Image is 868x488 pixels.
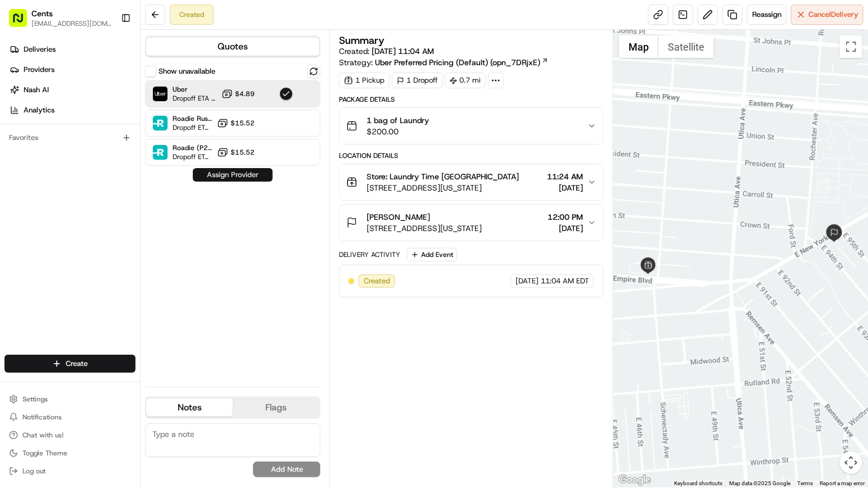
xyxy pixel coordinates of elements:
span: Roadie Rush (P2P) [173,114,213,123]
img: Roadie (P2P) [153,145,168,160]
img: Roadie Rush (P2P) [153,116,168,130]
a: Terms [797,480,813,486]
img: 1736555255976-a54dd68f-1ca7-489b-9aae-adbdc363a1c4 [22,205,31,214]
span: Nash AI [24,85,49,95]
div: Start new chat [51,107,184,118]
div: 💻 [95,252,104,261]
a: Open this area in Google Maps (opens a new window) [616,473,653,487]
span: [PERSON_NAME] [35,174,91,183]
button: Store: Laundry Time [GEOGRAPHIC_DATA][STREET_ADDRESS][US_STATE]11:24 AM[DATE] [340,164,603,200]
img: Masood Aslam [11,193,29,211]
span: Uber [173,85,217,94]
span: Pylon [112,278,136,287]
div: 1 Pickup [339,73,390,88]
span: 1 bag of Laundry [367,115,429,126]
div: Location Details [339,151,604,160]
span: Log out [22,467,46,476]
p: Welcome 👋 [11,44,205,62]
button: See all [174,143,205,157]
span: [PERSON_NAME] [367,211,430,223]
div: 0.7 mi [445,73,486,88]
span: Uber Preferred Pricing (Default) (opn_7DRjxE) [375,57,540,68]
a: 💻API Documentation [91,246,185,266]
span: Created: [339,46,434,57]
span: [DATE] [547,182,583,193]
input: Clear [29,72,186,84]
button: Cents[EMAIL_ADDRESS][DOMAIN_NAME] [4,4,116,31]
button: CancelDelivery [791,4,864,25]
button: Log out [4,463,135,479]
span: [STREET_ADDRESS][US_STATE] [367,223,482,234]
button: Quotes [146,38,319,56]
button: Start new chat [191,110,205,124]
span: $200.00 [367,126,429,137]
span: Analytics [24,105,55,115]
a: 📗Knowledge Base [7,246,91,266]
button: [EMAIL_ADDRESS][DOMAIN_NAME] [31,19,112,28]
button: Notes [146,399,233,417]
span: Knowledge Base [22,251,86,262]
img: Nash [11,11,34,33]
button: Chat with us! [4,427,135,443]
span: $15.52 [230,148,255,157]
span: Dropoff ETA - [173,123,213,132]
button: Map camera controls [840,451,862,474]
div: 📗 [11,252,20,261]
img: Google [616,473,653,487]
button: Keyboard shortcuts [674,480,722,487]
span: Create [66,359,88,369]
button: Flags [233,399,319,417]
img: 9188753566659_6852d8bf1fb38e338040_72.png [24,107,44,127]
button: $4.89 [221,88,255,100]
a: Deliveries [4,40,140,58]
span: Providers [24,65,55,75]
span: API Documentation [106,251,180,262]
button: Settings [4,391,135,407]
button: Reassign [747,4,786,25]
div: Delivery Activity [339,250,400,259]
button: Show street map [619,35,658,58]
span: Chat with us! [22,431,64,440]
span: Store: Laundry Time [GEOGRAPHIC_DATA] [367,171,519,182]
span: • [93,204,97,213]
button: 1 bag of Laundry$200.00 [340,108,603,144]
span: 12:00 PM [548,211,583,223]
span: • [93,174,97,183]
button: Toggle fullscreen view [840,35,862,58]
span: Map data ©2025 Google [729,480,790,486]
div: We're available if you need us! [51,118,155,127]
span: [PERSON_NAME] [35,204,91,213]
span: $4.89 [235,89,255,98]
span: [DATE] [100,204,123,213]
span: [DATE] [516,276,539,286]
span: Toggle Theme [22,449,67,458]
div: Past conversations [11,146,72,155]
h3: Summary [339,35,385,46]
span: [DATE] 11:04 AM [372,46,434,56]
img: 1736555255976-a54dd68f-1ca7-489b-9aae-adbdc363a1c4 [22,174,31,183]
button: Cents [31,8,53,19]
span: 11:24 AM [547,171,583,182]
button: $15.52 [217,118,255,129]
span: [STREET_ADDRESS][US_STATE] [367,182,519,193]
button: Create [4,355,135,373]
button: [PERSON_NAME][STREET_ADDRESS][US_STATE]12:00 PM[DATE] [340,205,603,241]
span: Dropoff ETA - [173,152,213,161]
span: Settings [22,395,48,404]
label: Show unavailable [159,66,215,76]
span: Roadie (P2P) [173,143,213,152]
div: Favorites [4,129,135,147]
a: Powered byPylon [79,278,136,287]
img: Uber [153,87,168,101]
button: Toggle Theme [4,445,135,461]
span: [DATE] [548,223,583,234]
div: Package Details [339,95,604,104]
span: Dropoff ETA 33 minutes [173,94,217,103]
div: 1 Dropoff [392,73,442,88]
button: Notifications [4,409,135,425]
span: [DATE] [100,174,123,183]
span: Created [364,276,390,286]
img: Grace Nketiah [11,163,29,181]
